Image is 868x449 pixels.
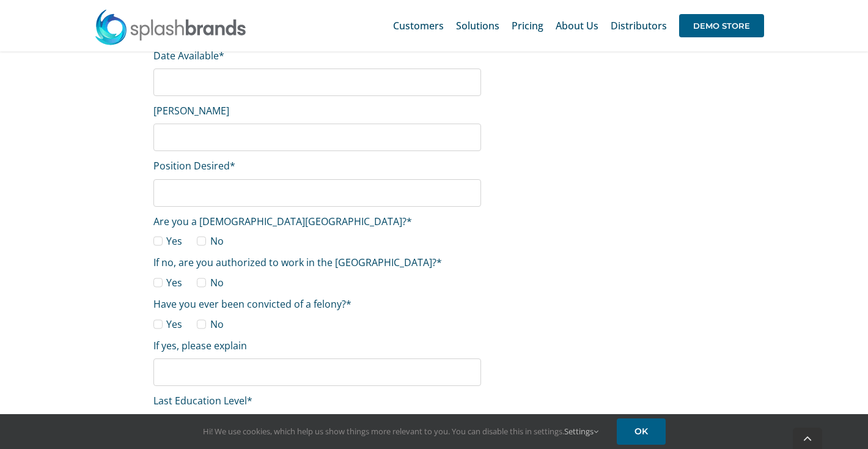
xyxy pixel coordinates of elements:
span: Solutions [456,21,499,31]
abbr: required [219,49,224,62]
span: Hi! We use cookies, which help us show things more relevant to you. You can disable this in setti... [203,426,598,437]
label: No [197,276,223,289]
label: Position Desired [153,159,235,173]
nav: Main Menu Sticky [393,6,764,45]
label: If yes, please explain [153,339,247,352]
a: DEMO STORE [679,6,764,45]
abbr: Please select exactly 1 checkbox from this field. [436,256,442,269]
a: Distributors [611,6,667,45]
label: [PERSON_NAME] [153,104,229,117]
a: Customers [393,6,444,45]
abbr: required [247,394,252,407]
span: About Us [556,21,598,31]
abbr: Please select exactly 1 checkbox from this field. [406,215,412,228]
label: No [197,234,223,248]
span: DEMO STORE [679,14,764,37]
abbr: Please select exactly 1 checkbox from this field. [346,297,351,311]
a: Pricing [512,6,543,45]
label: No [197,317,223,331]
label: Last Education Level [153,394,252,407]
span: Distributors [611,21,667,31]
abbr: required [230,159,235,173]
label: Yes [153,234,182,248]
label: Yes [153,276,182,289]
span: If no, are you authorized to work in the [GEOGRAPHIC_DATA]? [153,256,442,269]
img: SplashBrands.com Logo [94,9,247,45]
a: Settings [564,426,598,437]
span: Have you ever been convicted of a felony? [153,297,351,311]
span: Are you a [DEMOGRAPHIC_DATA][GEOGRAPHIC_DATA]? [153,215,412,228]
label: Yes [153,317,182,331]
a: OK [617,418,666,445]
span: Pricing [512,21,543,31]
span: Customers [393,21,444,31]
label: Date Available [153,49,224,62]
